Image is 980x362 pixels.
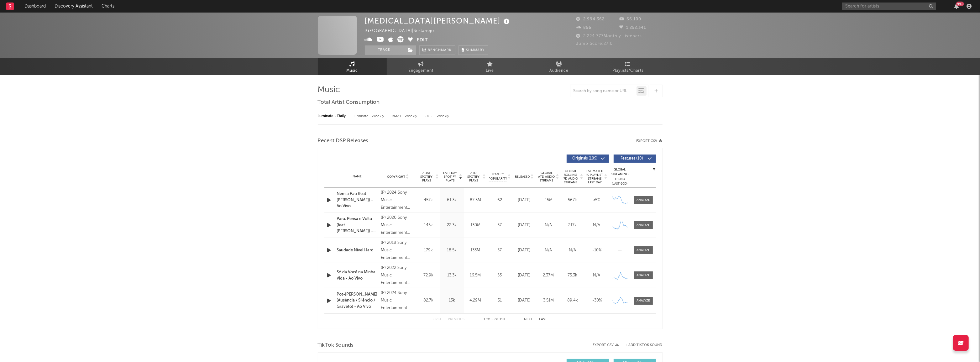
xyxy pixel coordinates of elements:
div: 87.5M [465,197,486,203]
div: Só da Você na Minha Vida - Ao Vivo [337,269,378,281]
div: (P) 2024 Sony Music Entertainment Brasil ltda. [381,189,415,212]
span: Summary [466,49,485,52]
div: 75.3k [562,272,583,279]
span: ATD Spotify Plays [465,171,482,182]
button: Last [539,318,548,321]
div: 1 5 119 [477,316,512,323]
div: (P) 2018 Sony Music Entertainment Brasil Ltda. [381,239,415,262]
div: [MEDICAL_DATA][PERSON_NAME] [365,16,511,26]
div: 18.5k [442,247,462,254]
a: Benchmark [419,45,455,55]
a: Audience [525,58,594,75]
div: N/A [586,272,607,279]
span: 2.994.362 [576,17,605,21]
button: + Add TikTok Sound [619,344,663,347]
div: 62 [489,197,511,203]
span: Released [515,175,530,179]
span: 2.224.777 Monthly Listeners [576,34,642,38]
a: Pot-[PERSON_NAME] (Ausência / Silêncio / Graveto) - Ao Vivo [337,291,378,310]
div: 457k [418,197,439,203]
button: Summary [459,45,488,55]
div: 13.3k [442,272,462,279]
div: ~ 30 % [586,297,607,304]
div: 99 + [956,2,964,6]
div: 45M [538,197,559,203]
div: [DATE] [514,222,535,228]
a: Music [318,58,387,75]
span: 7 Day Spotify Plays [418,171,435,182]
input: Search by song name or URL [570,89,637,94]
div: N/A [538,247,559,254]
div: 22.3k [442,222,462,228]
div: 2.37M [538,272,559,279]
span: TikTok Sounds [318,342,354,349]
div: 16.5M [465,272,486,279]
div: N/A [538,222,559,228]
div: <5% [586,197,607,203]
div: ~ 10 % [586,247,607,254]
input: Search for artists [842,3,936,10]
span: Benchmark [428,47,452,54]
a: Engagement [387,58,456,75]
div: [DATE] [514,247,535,254]
div: OCC - Weekly [425,111,450,122]
div: [DATE] [514,297,535,304]
span: Engagement [409,67,434,75]
div: Luminate - Weekly [353,111,386,122]
div: 13k [442,297,462,304]
div: 4.29M [465,297,486,304]
div: Name [337,174,378,179]
div: 567k [562,197,583,203]
div: 179k [418,247,439,254]
div: [DATE] [514,197,535,203]
div: Luminate - Daily [318,111,347,122]
button: Edit [417,36,428,44]
a: Nem a Pau (feat. [PERSON_NAME]) - Ao Vivo [337,191,378,209]
button: Track [365,45,404,55]
a: Saudade Nível Hard [337,247,378,254]
div: 89.4k [562,297,583,304]
span: to [487,318,490,321]
button: Originals(109) [567,155,609,163]
span: 66.100 [619,17,641,21]
span: Last Day Spotify Plays [442,171,459,182]
div: (P) 2020 Sony Music Entertainment Brasil ltda. [381,214,415,237]
div: [DATE] [514,272,535,279]
button: Export CSV [593,343,619,347]
a: Para, Pensa e Volta (feat. [PERSON_NAME]) - Ao Vivo [337,216,378,234]
div: 217k [562,222,583,228]
span: Originals ( 109 ) [571,157,600,160]
span: Copyright [387,175,405,179]
span: Audience [549,67,569,75]
div: N/A [586,222,607,228]
div: 82.7k [418,297,439,304]
button: Export CSV [637,139,663,143]
div: 130M [465,222,486,228]
span: Features ( 10 ) [618,157,647,160]
div: 72.9k [418,272,439,279]
div: (P) 2022 Sony Music Entertainment Brasil ltda. [381,264,415,287]
div: 133M [465,247,486,254]
span: Global Rolling 7D Audio Streams [562,169,579,184]
div: 57 [489,247,511,254]
span: Global ATD Audio Streams [538,171,555,182]
a: Playlists/Charts [594,58,663,75]
div: BMAT - Weekly [392,111,419,122]
span: Jump Score: 27.0 [576,42,613,46]
button: 99+ [954,4,959,9]
div: 61.3k [442,197,462,203]
div: [GEOGRAPHIC_DATA] | Sertanejo [365,27,442,35]
span: Estimated % Playlist Streams Last Day [586,169,604,184]
a: Live [456,58,525,75]
button: + Add TikTok Sound [625,344,663,347]
span: Live [486,67,494,75]
span: Playlists/Charts [612,67,643,75]
span: Spotify Popularity [489,172,507,181]
div: 53 [489,272,511,279]
span: Total Artist Consumption [318,99,380,106]
span: of [495,318,499,321]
